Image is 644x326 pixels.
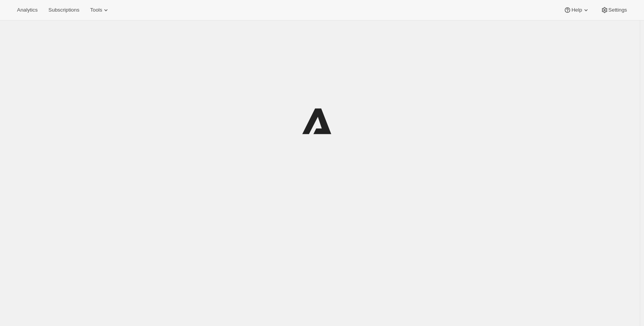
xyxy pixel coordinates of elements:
span: Subscriptions [48,7,79,13]
button: Settings [596,5,632,15]
button: Help [559,5,594,15]
span: Settings [608,7,627,13]
span: Help [571,7,582,13]
button: Analytics [12,5,42,15]
span: Tools [90,7,102,13]
button: Tools [85,5,114,15]
span: Analytics [17,7,37,13]
button: Subscriptions [44,5,84,15]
